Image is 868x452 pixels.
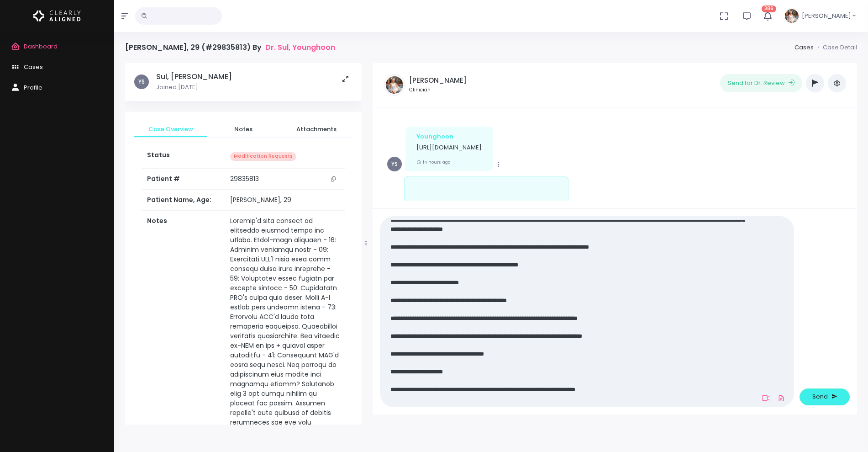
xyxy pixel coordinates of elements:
[720,74,802,92] button: Send for Dr. Review
[230,152,296,161] span: Modification Requests
[409,86,467,94] small: Clinician
[814,43,857,52] li: Case Detail
[33,6,81,26] img: Logo Horizontal
[800,388,850,405] button: Send
[776,390,787,406] a: Add Files
[225,190,345,211] td: [PERSON_NAME], 29
[802,11,851,21] span: [PERSON_NAME]
[416,132,482,141] div: Younghoon
[142,145,225,168] th: Status
[125,43,335,52] h4: [PERSON_NAME], 29 (#29835813) By
[409,76,467,85] h5: [PERSON_NAME]
[125,63,362,425] div: scrollable content
[214,125,272,134] span: Notes
[24,83,42,92] span: Profile
[156,72,232,81] h5: Sul, [PERSON_NAME]
[156,83,232,92] p: Joined [DATE]
[225,169,345,190] td: 29835813
[387,157,402,171] span: YS
[812,392,828,401] span: Send
[416,159,450,165] small: 14 hours ago
[762,5,776,12] span: 386
[784,8,800,24] img: Header Avatar
[265,43,335,52] a: Dr. Sul, Younghoon
[287,125,345,134] span: Attachments
[142,125,200,134] span: Case Overview
[142,168,225,190] th: Patient #
[794,43,814,52] a: Cases
[142,190,225,211] th: Patient Name, Age:
[416,143,482,152] p: [URL][DOMAIN_NAME]
[380,115,850,201] div: scrollable content
[24,63,43,71] span: Cases
[24,42,58,51] span: Dashboard
[760,394,772,402] a: Add Loom Video
[134,74,149,89] span: YS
